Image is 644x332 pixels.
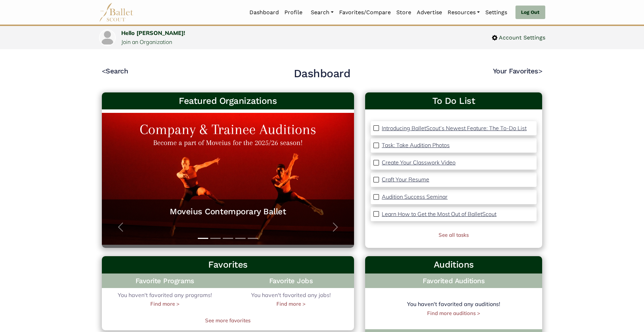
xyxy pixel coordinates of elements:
[282,5,305,20] a: Profile
[427,310,480,316] a: Find more auditions >
[276,300,306,308] a: Find more >
[382,192,448,201] a: Audition Success Seminar
[150,300,179,308] a: Find more >
[107,259,349,271] h3: Favorites
[228,273,354,288] h4: Favorite Jobs
[121,29,185,36] a: Hello [PERSON_NAME]!
[414,5,445,20] a: Advertise
[235,234,246,242] button: Slide 4
[102,66,106,75] code: <
[382,176,429,183] p: Craft Your Resume
[102,291,228,308] div: You haven't favorited any programs!
[382,175,429,184] a: Craft Your Resume
[228,291,354,308] div: You haven't favorited any jobs!
[382,141,450,150] a: Task: Take Audition Photos
[382,193,448,200] p: Audition Success Seminar
[294,66,351,81] h2: Dashboard
[382,142,450,149] p: Task: Take Audition Photos
[336,5,394,20] a: Favorites/Compare
[439,232,469,238] a: See all tasks
[247,5,282,20] a: Dashboard
[493,67,542,75] a: Your Favorites>
[210,234,221,242] button: Slide 2
[371,95,537,107] a: To Do List
[382,210,496,217] p: Learn How to Get the Most Out of BalletScout
[382,210,496,219] a: Learn How to Get the Most Out of BalletScout
[492,33,545,42] a: Account Settings
[382,158,456,167] a: Create Your Classwork Video
[365,300,542,309] p: You haven't favorited any auditions!
[102,67,128,75] a: <Search
[515,6,545,19] a: Log Out
[382,125,527,132] p: Introducing BalletScout’s Newest Feature: The To-Do List
[121,38,172,45] a: Join an Organization
[308,5,336,20] a: Search
[100,30,115,45] img: profile picture
[198,234,208,242] button: Slide 1
[497,33,545,42] span: Account Settings
[445,5,483,20] a: Resources
[223,234,233,242] button: Slide 3
[109,206,347,217] a: Moveius Contemporary Ballet
[371,276,537,285] h4: Favorited Auditions
[483,5,510,20] a: Settings
[382,159,456,166] p: Create Your Classwork Video
[371,259,537,271] h3: Auditions
[102,273,228,288] h4: Favorite Programs
[382,124,527,133] a: Introducing BalletScout’s Newest Feature: The To-Do List
[248,234,258,242] button: Slide 5
[538,66,542,75] code: >
[394,5,414,20] a: Store
[107,95,349,107] h3: Featured Organizations
[102,316,354,325] a: See more favorites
